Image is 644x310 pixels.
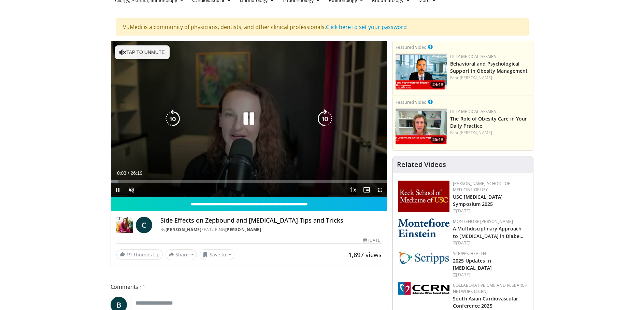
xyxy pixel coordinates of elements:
a: The Role of Obesity Care in Your Daily Practice [450,115,527,129]
a: 24:49 [396,54,447,89]
a: South Asian Cardiovascular Conference 2025 [453,295,518,309]
a: [PERSON_NAME] [225,227,261,232]
button: Unmute [125,183,138,197]
div: VuMedi is a community of physicians, dentists, and other clinical professionals. [116,18,529,36]
a: 19 Thumbs Up [116,249,163,260]
a: [PERSON_NAME] School of Medicine of USC [453,181,510,193]
a: Collaborative CME and Research Network (CCRN) [453,282,528,294]
img: a04ee3ba-8487-4636-b0fb-5e8d268f3737.png.150x105_q85_autocrop_double_scale_upscale_version-0.2.png [398,282,449,295]
div: Progress Bar [111,180,387,183]
a: [PERSON_NAME] [460,130,492,136]
div: [DATE] [363,237,382,243]
h4: Related Videos [397,160,446,169]
button: Fullscreen [373,183,387,197]
a: 25:49 [396,109,447,144]
img: ba3304f6-7838-4e41-9c0f-2e31ebde6754.png.150x105_q85_crop-smart_upscale.png [396,54,447,89]
div: By FEATURING [160,227,382,233]
a: [PERSON_NAME] [460,75,492,81]
h4: Side Effects on Zepbound and [MEDICAL_DATA] Tips and Tricks [160,217,382,224]
small: Featured Video [396,99,427,105]
button: Enable picture-in-picture mode [360,183,373,197]
small: Featured Video [396,44,427,50]
a: [PERSON_NAME] [166,227,202,232]
img: 7b941f1f-d101-407a-8bfa-07bd47db01ba.png.150x105_q85_autocrop_double_scale_upscale_version-0.2.jpg [398,181,449,212]
a: A Multidisciplinary Approach to [MEDICAL_DATA] in Diabe… [453,225,524,239]
span: 26:19 [130,170,142,176]
a: USC [MEDICAL_DATA] Symposium 2025 [453,194,503,207]
button: Save to [200,249,234,260]
button: Share [166,249,197,260]
img: Dr. Carolynn Francavilla [116,217,133,233]
a: C [136,217,152,233]
div: [DATE] [453,240,528,246]
div: Feat. [450,130,530,136]
div: Feat. [450,75,530,81]
span: 0:03 [117,170,126,176]
a: Behavioral and Psychological Support in Obesity Management [450,60,528,74]
span: 25:49 [430,137,445,143]
a: Scripps Health [453,251,486,256]
button: Pause [111,183,125,197]
a: Lilly Medical Affairs [450,109,496,114]
img: e1208b6b-349f-4914-9dd7-f97803bdbf1d.png.150x105_q85_crop-smart_upscale.png [396,109,447,144]
span: 1,897 views [348,251,382,259]
span: 19 [126,251,132,258]
span: 24:49 [430,82,445,88]
a: Montefiore [PERSON_NAME] [453,219,513,224]
video-js: Video Player [111,41,387,197]
span: / [128,170,129,176]
img: b0142b4c-93a1-4b58-8f91-5265c282693c.png.150x105_q85_autocrop_double_scale_upscale_version-0.2.png [398,219,449,237]
div: [DATE] [453,272,528,278]
a: Lilly Medical Affairs [450,54,496,59]
button: Playback Rate [346,183,360,197]
button: Tap to unmute [115,45,170,59]
img: c9f2b0b7-b02a-4276-a72a-b0cbb4230bc1.jpg.150x105_q85_autocrop_double_scale_upscale_version-0.2.jpg [398,251,449,265]
a: Click here to set your password [326,23,407,31]
a: 2025 Updates in [MEDICAL_DATA] [453,257,492,271]
span: Comments 1 [111,282,388,291]
div: [DATE] [453,208,528,214]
